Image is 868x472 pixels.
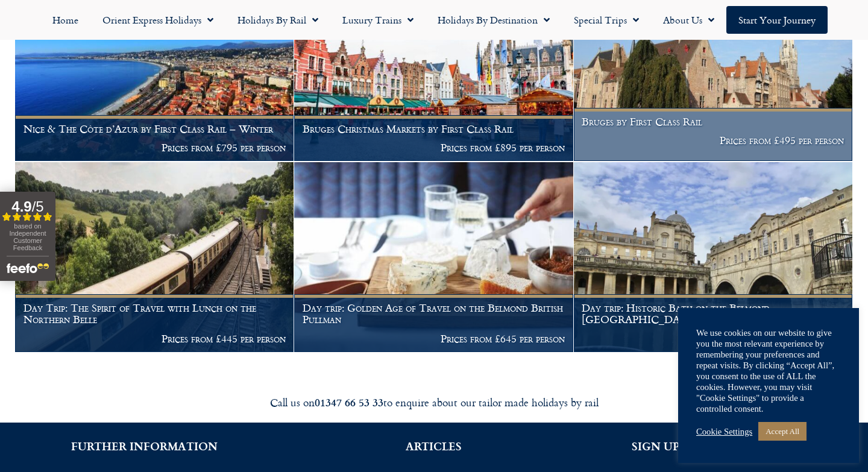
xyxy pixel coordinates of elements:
a: Luxury Trains [330,6,426,34]
a: About Us [651,6,726,34]
a: Start your Journey [726,6,828,34]
h2: SIGN UP FOR THE PLANET RAIL NEWSLETTER [597,441,850,462]
p: Prices from £645 per person [303,333,565,345]
a: Special Trips [562,6,651,34]
h1: Day trip: Historic Bath on the Belmond [GEOGRAPHIC_DATA] [582,302,844,326]
div: We use cookies on our website to give you the most relevant experience by remembering your prefer... [696,327,841,414]
h1: Bruges Christmas Markets by First Class Rail [303,123,565,135]
p: Prices from £445 per person [24,333,286,345]
div: Call us on to enquire about our tailor made holidays by rail [96,395,772,409]
a: Home [40,6,90,34]
h1: Nice & The Côte d’Azur by First Class Rail – Winter [24,123,286,135]
h1: Day trip: Golden Age of Travel on the Belmond British Pullman [303,302,565,326]
p: Prices from £795 per person [24,142,286,154]
h1: Bruges by First Class Rail [582,116,844,128]
strong: 01347 66 53 33 [315,394,383,410]
a: Day trip: Historic Bath on the Belmond [GEOGRAPHIC_DATA] Prices from £505 per person [574,162,853,353]
h1: Day Trip: The Spirit of Travel with Lunch on the Northern Belle [24,302,286,326]
a: Cookie Settings [696,426,752,437]
a: Holidays by Destination [426,6,562,34]
p: Prices from £505 per person [582,333,844,345]
p: Prices from £895 per person [303,142,565,154]
a: Day trip: Golden Age of Travel on the Belmond British Pullman Prices from £645 per person [294,162,573,353]
h2: ARTICLES [307,441,561,452]
p: Prices from £495 per person [582,134,844,146]
nav: Menu [6,6,862,34]
a: Orient Express Holidays [90,6,225,34]
a: Holidays by Rail [225,6,330,34]
a: Accept All [758,422,807,441]
a: Day Trip: The Spirit of Travel with Lunch on the Northern Belle Prices from £445 per person [15,162,294,353]
h2: FURTHER INFORMATION [18,441,271,452]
